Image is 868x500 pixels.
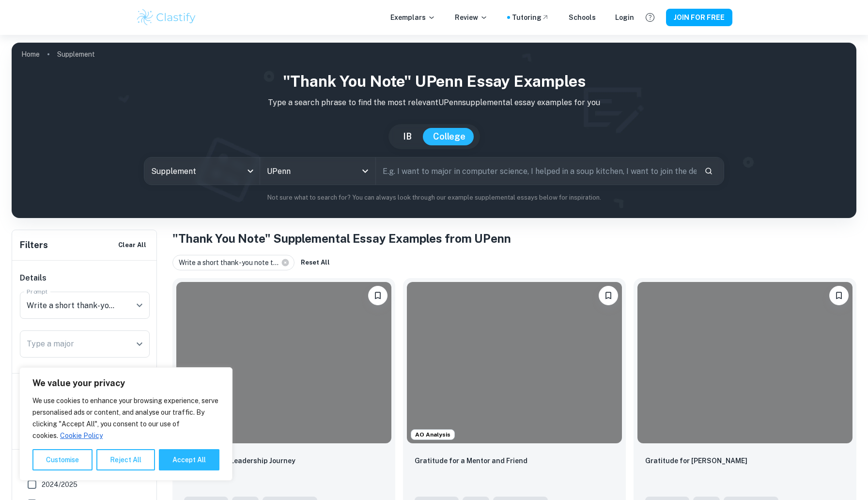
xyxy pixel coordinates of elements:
[645,455,747,466] p: Gratitude for Mrs. Harrison
[455,12,488,23] p: Review
[144,157,260,185] div: Supplement
[179,257,283,268] span: Write a short thank-you note t...
[415,455,527,466] p: Gratitude for a Mentor and Friend
[32,377,219,389] p: We value your privacy
[358,164,372,178] button: Open
[159,449,219,470] button: Accept All
[172,230,856,247] h1: "Thank You Note" Supplemental Essay Examples from UPenn
[20,272,150,284] h6: Details
[12,43,856,218] img: profile cover
[20,238,48,252] h6: Filters
[133,298,146,312] button: Open
[829,286,849,305] button: Please log in to bookmark exemplars
[19,193,849,203] p: Not sure what to search for? You can always look through our example supplemental essays below fo...
[136,8,197,27] img: Clastify logo
[60,431,103,440] a: Cookie Policy
[116,238,149,252] button: Clear All
[42,479,77,490] span: 2024/2025
[390,12,435,23] p: Exemplars
[569,12,596,23] a: Schools
[184,455,295,466] p: Unveiling the Leadership Journey
[133,337,146,351] button: Open
[57,49,95,60] p: Supplement
[27,287,48,296] label: Prompt
[172,255,294,270] div: Write a short thank-you note t...
[368,286,387,305] button: Please log in to bookmark exemplars
[666,9,732,26] button: JOIN FOR FREE
[96,449,155,470] button: Reject All
[393,128,421,145] button: IB
[700,163,717,179] button: Search
[642,9,658,26] button: Help and Feedback
[19,97,849,109] p: Type a search phrase to find the most relevant UPenn supplemental essay examples for you
[411,430,454,439] span: AO Analysis
[32,449,93,470] button: Customise
[19,367,232,481] div: We value your privacy
[599,286,618,305] button: Please log in to bookmark exemplars
[376,157,697,185] input: E.g. I want to major in computer science, I helped in a soup kitchen, I want to join the debate t...
[512,12,549,23] a: Tutoring
[298,255,332,270] button: Reset All
[32,395,219,441] p: We use cookies to enhance your browsing experience, serve personalised ads or content, and analys...
[615,12,634,23] a: Login
[19,70,849,93] h1: "Thank You Note" UPenn Essay Examples
[21,47,40,61] a: Home
[423,128,475,145] button: College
